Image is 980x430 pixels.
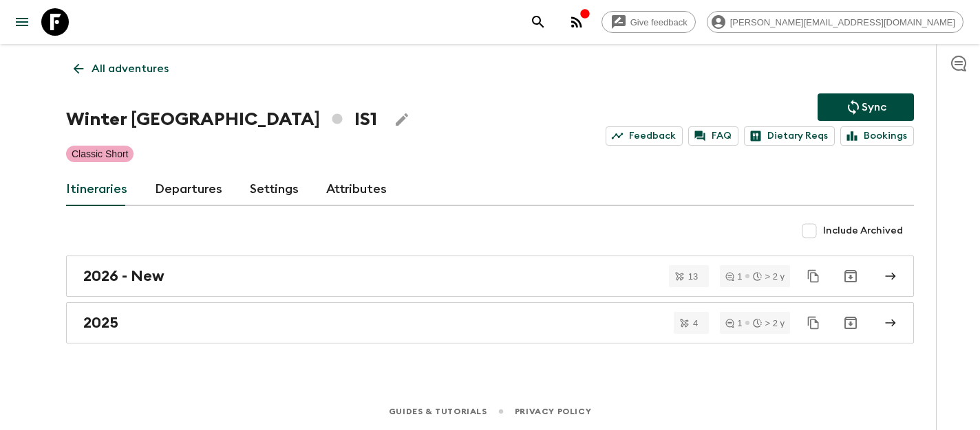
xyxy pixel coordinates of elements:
[685,319,706,328] span: 4
[83,314,118,332] h2: 2025
[389,404,487,419] a: Guides & Tutorials
[66,106,377,133] h1: Winter [GEOGRAPHIC_DATA] IS1
[524,8,552,36] button: search adventures
[388,106,416,133] button: Edit Adventure Title
[623,17,695,27] span: Give feedback
[72,147,128,161] p: Classic Short
[515,404,591,419] a: Privacy Policy
[606,126,683,146] a: Feedback
[250,173,299,206] a: Settings
[83,267,164,285] h2: 2026 - New
[753,272,785,281] div: > 2 y
[744,126,835,146] a: Dietary Reqs
[92,60,169,77] p: All adventures
[680,272,706,281] span: 13
[837,262,864,290] button: Archive
[823,224,903,238] span: Include Archived
[725,272,742,281] div: 1
[753,319,785,328] div: > 2 y
[66,55,176,82] a: All adventures
[707,11,963,33] div: [PERSON_NAME][EMAIL_ADDRESS][DOMAIN_NAME]
[818,93,914,121] button: Sync adventure departures to the booking engine
[837,309,864,337] button: Archive
[723,17,963,27] span: [PERSON_NAME][EMAIL_ADDRESS][DOMAIN_NAME]
[801,310,826,335] button: Duplicate
[66,302,914,343] a: 2025
[840,126,914,146] a: Bookings
[66,173,127,206] a: Itineraries
[725,319,742,328] div: 1
[801,264,826,288] button: Duplicate
[8,8,36,36] button: menu
[155,173,222,206] a: Departures
[862,99,886,115] p: Sync
[601,11,696,33] a: Give feedback
[688,126,738,146] a: FAQ
[66,256,914,297] a: 2026 - New
[326,173,387,206] a: Attributes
